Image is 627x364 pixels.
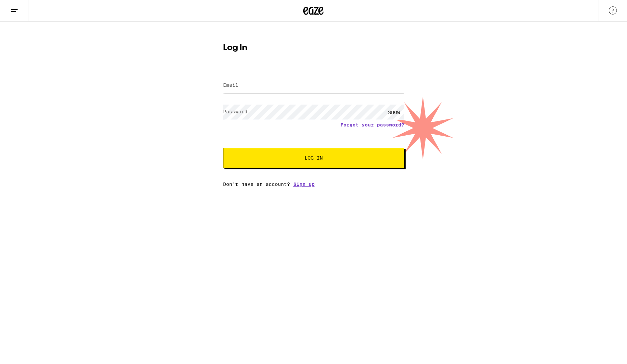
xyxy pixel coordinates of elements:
input: Email [223,78,404,93]
div: SHOW [384,105,404,120]
a: Forgot your password? [340,122,404,128]
h1: Log In [223,44,404,52]
label: Password [223,109,247,114]
div: Don't have an account? [223,181,404,187]
button: Log In [223,148,404,168]
span: Log In [305,156,323,160]
label: Email [223,82,238,88]
a: Sign up [293,181,315,187]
